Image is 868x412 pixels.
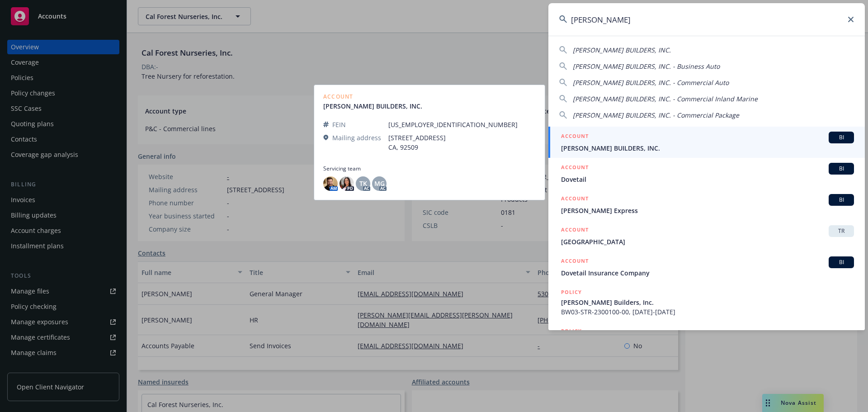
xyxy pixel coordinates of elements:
[561,237,854,246] span: [GEOGRAPHIC_DATA]
[561,307,854,317] span: BW03-STR-2300100-00, [DATE]-[DATE]
[561,143,854,153] span: [PERSON_NAME] BUILDERS, INC.
[548,220,865,251] a: ACCOUNTTR[GEOGRAPHIC_DATA]
[548,283,865,322] a: POLICY[PERSON_NAME] Builders, Inc.BW03-STR-2300100-00, [DATE]-[DATE]
[832,165,850,173] span: BI
[561,298,854,307] span: [PERSON_NAME] Builders, Inc.
[548,158,865,189] a: ACCOUNTBIDovetail
[548,3,865,36] input: Search...
[573,46,671,54] span: [PERSON_NAME] BUILDERS, INC.
[573,78,729,87] span: [PERSON_NAME] BUILDERS, INC. - Commercial Auto
[832,258,850,266] span: BI
[832,133,850,142] span: BI
[548,127,865,158] a: ACCOUNTBI[PERSON_NAME] BUILDERS, INC.
[573,62,720,71] span: [PERSON_NAME] BUILDERS, INC. - Business Auto
[561,327,582,336] h5: POLICY
[561,175,854,184] span: Dovetail
[561,256,589,267] h5: ACCOUNT
[548,322,865,360] a: POLICY
[561,132,589,142] h5: ACCOUNT
[561,225,589,236] h5: ACCOUNT
[561,288,582,297] h5: POLICY
[561,194,589,205] h5: ACCOUNT
[832,196,850,204] span: BI
[832,227,850,235] span: TR
[548,251,865,283] a: ACCOUNTBIDovetail Insurance Company
[561,163,589,174] h5: ACCOUNT
[573,111,739,119] span: [PERSON_NAME] BUILDERS, INC. - Commercial Package
[573,95,758,103] span: [PERSON_NAME] BUILDERS, INC. - Commercial Inland Marine
[548,189,865,220] a: ACCOUNTBI[PERSON_NAME] Express
[561,268,854,278] span: Dovetail Insurance Company
[561,206,854,215] span: [PERSON_NAME] Express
